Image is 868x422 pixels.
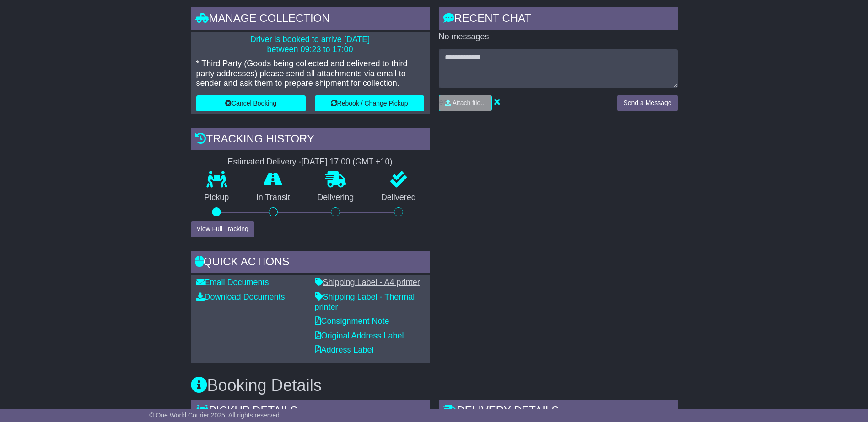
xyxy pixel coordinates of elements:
[439,7,678,32] div: RECENT CHAT
[196,292,285,301] a: Download Documents
[196,95,306,111] button: Cancel Booking
[243,193,304,203] p: In Transit
[302,157,393,167] div: [DATE] 17:00 (GMT +10)
[367,193,430,203] p: Delivered
[439,32,678,42] p: No messages
[191,128,430,153] div: Tracking history
[315,316,389,326] a: Consignment Note
[196,35,424,54] p: Driver is booked to arrive [DATE] between 09:23 to 17:00
[315,331,404,340] a: Original Address Label
[196,278,269,287] a: Email Documents
[617,95,677,111] button: Send a Message
[315,292,415,311] a: Shipping Label - Thermal printer
[191,376,678,395] h3: Booking Details
[315,278,420,287] a: Shipping Label - A4 printer
[191,193,243,203] p: Pickup
[149,411,281,419] span: © One World Courier 2025. All rights reserved.
[191,7,430,32] div: Manage collection
[304,193,368,203] p: Delivering
[191,221,254,237] button: View Full Tracking
[191,251,430,275] div: Quick Actions
[315,345,374,354] a: Address Label
[196,59,424,89] p: * Third Party (Goods being collected and delivered to third party addresses) please send all atta...
[191,157,430,167] div: Estimated Delivery -
[315,95,424,111] button: Rebook / Change Pickup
